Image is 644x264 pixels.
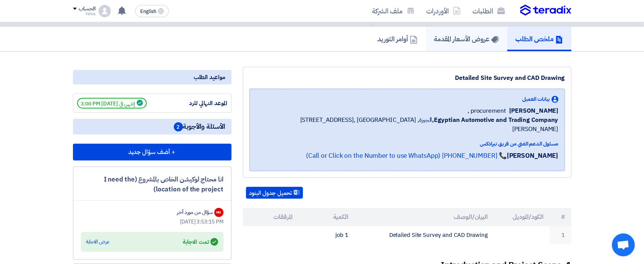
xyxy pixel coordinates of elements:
[366,2,421,20] a: ملف الشركة
[79,6,95,12] div: الحساب
[81,218,223,226] div: [DATE] 3:53:15 PM
[434,34,499,43] h5: عروض الأسعار المقدمة
[467,2,511,20] a: الطلبات
[522,95,550,103] span: بيانات العميل
[73,144,231,160] button: + أضف سؤال جديد
[86,238,110,246] div: عرض الاجابة
[256,115,558,134] span: الجيزة, [GEOGRAPHIC_DATA] ,[STREET_ADDRESS][PERSON_NAME]
[243,208,299,226] th: المرفقات
[170,99,227,108] div: الموعد النهائي للرد
[306,151,507,160] a: 📞 [PHONE_NUMBER] (Call or Click on the Number to use WhatsApp)
[256,140,558,148] div: مسئول الدعم الفني من فريق تيرادكس
[354,226,494,244] td: Detailed Site Survey and CAD Drawing
[174,122,183,131] span: 2
[354,208,494,226] th: البيان/الوصف
[177,208,212,216] div: سؤال من مورد آخر
[468,106,506,115] span: procurement ,
[378,34,417,43] h5: أوامر التوريد
[369,27,426,51] a: أوامر التوريد
[421,2,467,20] a: الأوردرات
[507,151,558,160] strong: [PERSON_NAME]
[426,27,507,51] a: عروض الأسعار المقدمة
[516,34,563,43] h5: ملخص الطلب
[174,122,225,131] span: الأسئلة والأجوبة
[246,187,303,199] button: تحميل جدول البنود
[507,27,571,51] a: ملخص الطلب
[99,5,111,17] img: profile_test.png
[140,9,156,14] span: English
[135,5,169,17] button: English
[77,98,147,109] span: إنتهي في [DATE] 3:00 PM
[183,236,218,247] div: تمت الاجابة
[520,5,571,16] img: Teradix logo
[81,175,223,194] div: انا محتاج لوكيشن الخاص بالمشروع (I need the location of the project)
[249,73,565,83] div: Detailed Site Survey and CAD Drawing
[550,208,571,226] th: #
[299,226,354,244] td: 1 job
[73,12,95,16] div: Yehia
[73,70,231,84] div: مواعيد الطلب
[214,208,223,217] div: MH
[550,226,571,244] td: 1
[432,115,558,125] b: Egyptian Automotive and Trading Company,
[612,233,635,256] div: Open chat
[299,208,354,226] th: الكمية
[509,106,558,115] span: [PERSON_NAME]
[494,208,550,226] th: الكود/الموديل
